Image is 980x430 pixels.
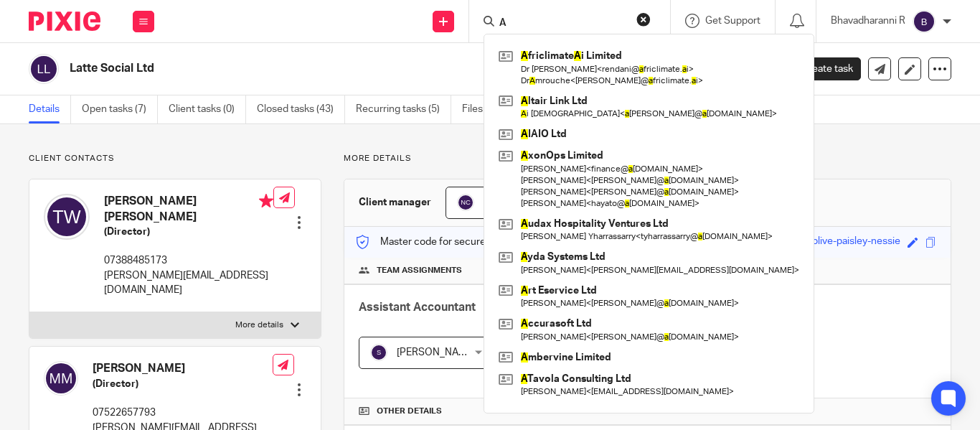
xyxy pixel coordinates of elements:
[44,194,90,240] img: svg%3E
[755,234,900,251] div: stupendous-olive-paisley-nessie
[359,195,431,210] h3: Client manager
[377,406,442,417] span: Other details
[82,95,158,123] a: Open tasks (7)
[104,225,273,239] h5: (Director)
[705,16,760,26] span: Get Support
[104,194,273,225] h4: [PERSON_NAME] [PERSON_NAME]
[93,361,273,376] h4: [PERSON_NAME]
[93,377,273,391] h5: (Director)
[29,153,321,164] p: Client contacts
[93,406,273,420] p: 07522657793
[259,194,273,208] i: Primary
[457,194,474,211] img: svg%3E
[359,302,476,313] span: Assistant Accountant
[462,95,494,123] a: Files
[370,344,387,361] img: svg%3E
[29,54,59,84] img: svg%3E
[29,11,100,31] img: Pixie
[778,57,861,80] a: Create task
[44,361,78,396] img: svg%3E
[235,319,283,331] p: More details
[355,235,603,249] p: Master code for secure communications and files
[29,95,71,123] a: Details
[397,347,493,357] span: [PERSON_NAME] K V
[831,14,905,28] p: Bhavadharanni R
[377,265,462,276] span: Team assignments
[636,12,651,27] button: Clear
[498,17,627,30] input: Search
[356,95,451,123] a: Recurring tasks (5)
[104,268,273,298] p: [PERSON_NAME][EMAIL_ADDRESS][DOMAIN_NAME]
[344,153,951,164] p: More details
[70,61,619,76] h2: Latte Social Ltd
[104,253,273,268] p: 07388485173
[257,95,345,123] a: Closed tasks (43)
[913,10,936,33] img: svg%3E
[169,95,246,123] a: Client tasks (0)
